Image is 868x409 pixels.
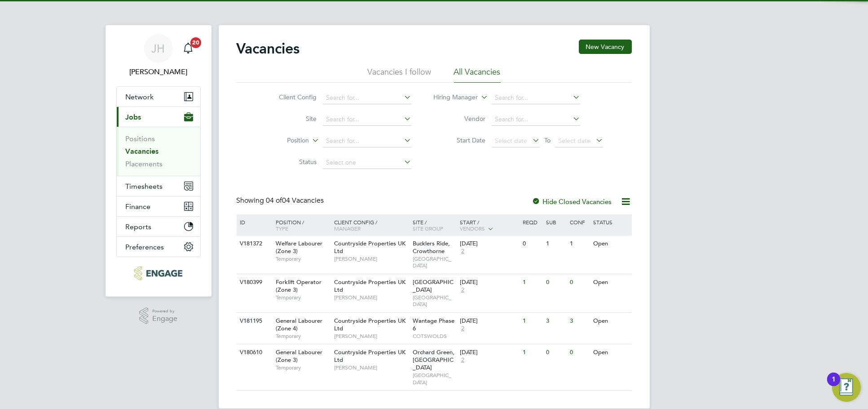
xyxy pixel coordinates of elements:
div: Showing [237,196,326,205]
div: 1 [520,313,544,329]
span: Engage [152,315,177,323]
a: Powered byEngage [139,307,177,325]
a: Placements [126,160,163,168]
span: Select date [558,137,590,145]
div: 1 [520,344,544,361]
span: Jobs [126,113,141,121]
div: Conf [568,214,591,230]
span: Countryside Properties UK Ltd [334,240,405,255]
button: Open Resource Center, 1 new notification [832,373,861,402]
div: Reqd [520,214,544,230]
span: Reports [126,222,152,231]
span: Manager [334,225,361,232]
span: [PERSON_NAME] [334,333,408,340]
span: Timesheets [126,182,163,191]
nav: Main navigation [106,25,211,297]
div: Position / [269,214,332,236]
button: New Vacancy [579,40,632,54]
input: Search for... [492,113,580,126]
div: Open [591,344,630,361]
span: 2 [460,325,466,333]
span: Temporary [276,294,330,301]
button: Jobs [117,107,200,127]
span: General Labourer (Zone 4) [276,317,322,332]
span: Countryside Properties UK Ltd [334,278,405,293]
div: V181372 [238,236,269,252]
span: [GEOGRAPHIC_DATA] [413,278,454,293]
span: Orchard Green, [GEOGRAPHIC_DATA] [413,348,454,371]
div: 1 [832,379,836,391]
div: Open [591,313,630,329]
span: Bucklers Ride, Crowthorne [413,240,450,255]
span: Welfare Labourer (Zone 3) [276,240,322,255]
span: Powered by [152,307,177,315]
div: [DATE] [460,349,518,356]
input: Select one [323,156,411,169]
span: [GEOGRAPHIC_DATA] [413,294,455,308]
div: 0 [568,274,591,291]
span: To [542,134,553,146]
span: Vendors [460,225,485,232]
input: Search for... [323,113,411,126]
input: Search for... [323,135,411,147]
div: Sub [544,214,567,230]
button: Timesheets [117,176,200,196]
div: 1 [568,236,591,252]
span: [GEOGRAPHIC_DATA] [413,255,455,269]
div: Jobs [117,127,200,176]
label: Site [265,115,317,123]
span: [PERSON_NAME] [334,364,408,371]
div: 3 [568,313,591,329]
span: Temporary [276,364,330,371]
img: pcrnet-logo-retina.png [134,266,182,280]
a: Positions [126,134,155,143]
span: Temporary [276,333,330,340]
a: Vacancies [126,147,159,156]
div: Open [591,236,630,252]
div: [DATE] [460,317,518,325]
div: 0 [544,274,567,291]
label: Client Config [265,93,317,101]
span: 2 [460,356,466,364]
label: Position [257,136,309,145]
span: [PERSON_NAME] [334,294,408,301]
span: Site Group [413,225,443,232]
span: Temporary [276,255,330,262]
a: 20 [179,34,197,63]
div: 1 [544,236,567,252]
div: V180399 [238,274,269,291]
input: Search for... [492,92,580,104]
h2: Vacancies [237,40,300,58]
div: 0 [520,236,544,252]
label: Hiring Manager [426,93,478,102]
div: Status [591,214,630,230]
div: 1 [520,274,544,291]
label: Status [265,158,317,166]
span: Network [126,93,154,101]
div: [DATE] [460,279,518,286]
span: Select date [495,137,527,145]
button: Network [117,87,200,107]
button: Finance [117,196,200,216]
div: ID [238,214,269,230]
div: Open [591,274,630,291]
div: 0 [568,344,591,361]
span: Countryside Properties UK Ltd [334,317,405,332]
div: Client Config / [332,214,410,236]
span: 2 [460,286,466,294]
button: Reports [117,217,200,236]
a: Go to home page [116,266,201,280]
div: [DATE] [460,240,518,248]
label: Hide Closed Vacancies [532,197,612,206]
label: Start Date [434,136,485,144]
span: Countryside Properties UK Ltd [334,348,405,364]
div: V181195 [238,313,269,329]
span: JH [152,43,165,54]
label: Vendor [434,115,485,123]
span: [GEOGRAPHIC_DATA] [413,372,455,386]
span: Wantage Phase 6 [413,317,454,332]
span: Type [276,225,288,232]
span: [PERSON_NAME] [334,255,408,262]
li: All Vacancies [454,67,501,83]
span: 20 [190,37,201,48]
